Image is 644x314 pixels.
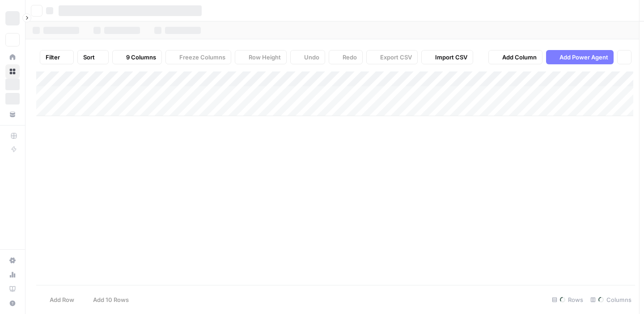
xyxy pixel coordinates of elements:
span: Undo [304,53,319,62]
span: Freeze Columns [179,53,225,62]
button: Freeze Columns [165,50,231,64]
button: Sort [77,50,109,64]
span: 9 Columns [126,53,156,62]
a: Usage [5,268,20,282]
button: Row Height [235,50,287,64]
a: Your Data [5,107,20,121]
button: Filter [40,50,74,64]
button: 9 Columns [112,50,162,64]
button: Undo [290,50,325,64]
button: Add 10 Rows [80,293,134,307]
span: Filter [46,53,60,62]
button: Help + Support [5,296,20,310]
a: Settings [5,253,20,268]
a: Browse [5,64,20,79]
span: Add 10 Rows [93,295,129,304]
span: Row Height [249,53,281,62]
span: Sort [83,53,95,62]
button: Add Row [36,293,80,307]
a: Learning Hub [5,282,20,296]
span: Add Row [50,295,74,304]
a: Home [5,50,20,64]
